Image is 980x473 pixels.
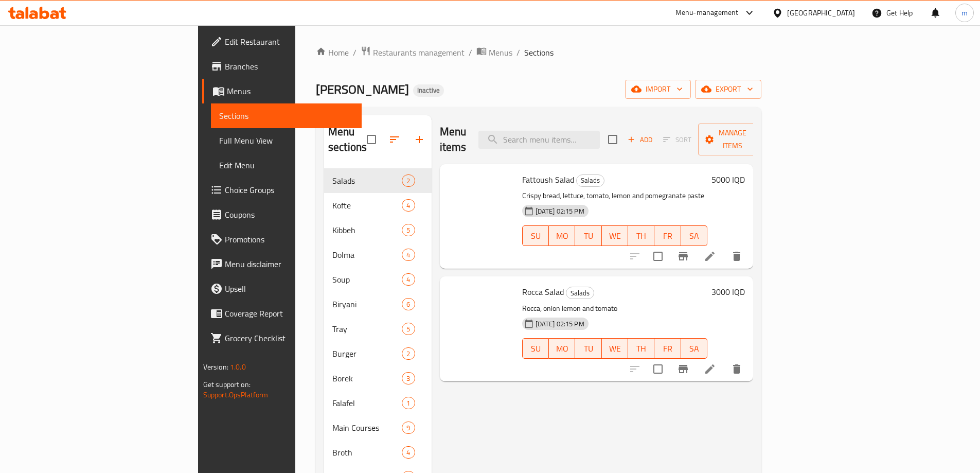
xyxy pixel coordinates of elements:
div: items [402,372,415,384]
div: [GEOGRAPHIC_DATA] [787,7,855,19]
span: Choice Groups [225,184,353,196]
h6: 3000 IQD [711,285,745,299]
div: Salads [576,174,604,187]
div: items [402,323,415,335]
h6: 5000 IQD [711,172,745,187]
span: Select to update [647,246,669,267]
p: Crispy bread, lettuce, tomato, lemon and pomegranate paste [522,189,708,202]
div: Tray5 [324,317,432,341]
span: Promotions [225,233,353,246]
span: [DATE] 02:15 PM [531,206,589,216]
span: Sections [219,110,353,122]
span: Kibbeh [332,224,402,236]
span: 4 [402,275,414,285]
span: Select section [602,129,623,150]
div: Kibbeh5 [324,218,432,242]
span: [PERSON_NAME] [316,78,409,101]
div: Borek3 [324,366,432,391]
h2: Menu items [440,124,467,155]
a: Coverage Report [202,301,362,326]
span: Select section first [656,132,698,148]
span: 4 [402,448,414,458]
li: / [516,46,520,59]
div: Soup4 [324,267,432,292]
span: 3 [402,374,414,383]
span: Select all sections [361,129,382,150]
a: Coupons [202,202,362,227]
p: Rocca, onion lemon and tomato [522,302,708,315]
span: Soup [332,273,402,286]
span: Full Menu View [219,134,353,147]
span: Manage items [706,127,759,152]
span: MO [553,341,571,356]
span: Kofte [332,199,402,212]
a: Choice Groups [202,178,362,202]
span: Grocery Checklist [225,332,353,344]
button: FR [654,338,681,359]
span: Biryani [332,298,402,310]
span: Coupons [225,208,353,221]
span: FR [658,229,676,243]
div: Menu-management [675,7,739,19]
div: Inactive [413,84,444,97]
span: Menus [227,85,353,97]
a: Edit Menu [211,153,362,178]
a: Menus [476,46,512,59]
button: TH [628,338,654,359]
span: Get support on: [203,378,251,391]
div: items [402,298,415,310]
span: Branches [225,60,353,73]
button: Manage items [698,124,767,155]
li: / [469,46,472,59]
span: 1 [402,398,414,408]
button: MO [549,338,575,359]
span: Main Courses [332,422,402,434]
span: Inactive [413,86,444,95]
span: WE [606,229,624,243]
span: TH [632,341,650,356]
div: Dolma4 [324,242,432,267]
span: Sort sections [382,127,407,152]
span: SA [685,229,703,243]
button: export [695,80,761,99]
span: Coverage Report [225,307,353,320]
span: TU [579,341,597,356]
a: Full Menu View [211,128,362,153]
span: 1.0.0 [230,360,246,374]
span: Restaurants management [373,46,465,59]
div: Biryani6 [324,292,432,317]
a: Edit menu item [704,363,716,375]
a: Edit menu item [704,250,716,262]
span: Borek [332,372,402,384]
div: items [402,422,415,434]
span: 5 [402,225,414,235]
div: Main Courses9 [324,415,432,440]
span: Burger [332,347,402,360]
div: Salads [566,287,594,299]
span: import [633,83,683,96]
span: Rocca Salad [522,284,564,300]
button: MO [549,225,575,246]
button: Add [623,132,656,148]
div: items [402,273,415,286]
span: 9 [402,423,414,433]
button: import [625,80,691,99]
button: Branch-specific-item [671,244,696,269]
span: Dolma [332,249,402,261]
span: TH [632,229,650,243]
span: Salads [577,174,604,186]
div: Salads2 [324,168,432,193]
input: search [478,131,600,149]
button: WE [602,225,628,246]
span: Upsell [225,283,353,295]
span: [DATE] 02:15 PM [531,319,589,329]
a: Menus [202,79,362,103]
a: Grocery Checklist [202,326,362,351]
span: export [703,83,753,96]
nav: breadcrumb [316,46,761,59]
